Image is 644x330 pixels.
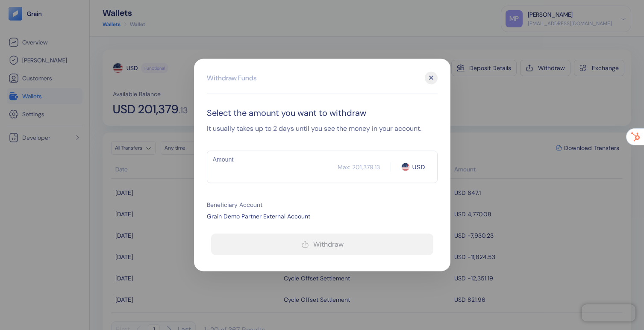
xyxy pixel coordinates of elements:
div: It usually takes up to 2 days until you see the money in your account. [207,124,438,134]
div: Select the amount you want to withdraw [207,106,438,119]
div: Grain Demo Partner External Account [207,212,438,221]
div: Withdraw Funds [207,73,256,83]
div: Beneficiary Account [207,200,438,209]
div: ✕ [425,72,438,85]
div: Max: 201,379.13 [338,162,380,171]
iframe: Chatra live chat [582,304,635,321]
